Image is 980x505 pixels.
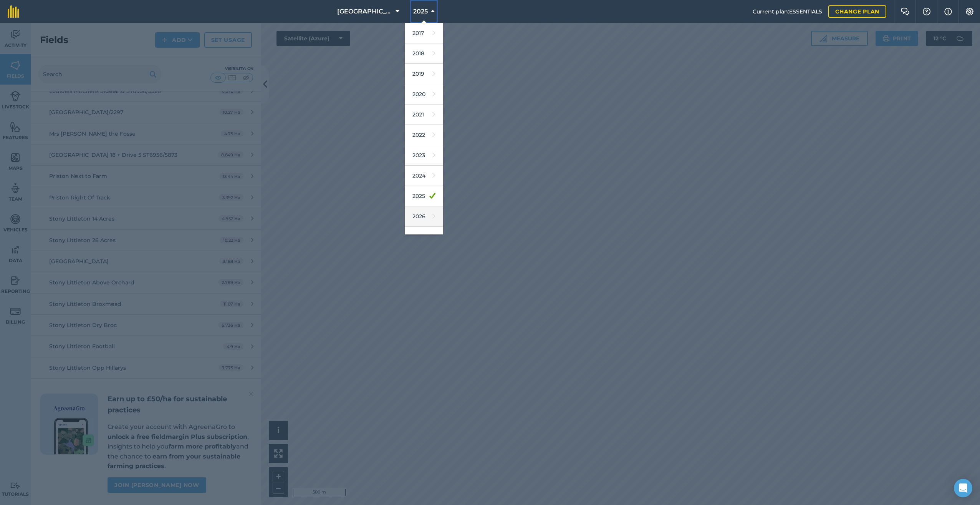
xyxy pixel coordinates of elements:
[405,125,443,145] a: 2022
[922,8,931,15] img: A question mark icon
[8,5,19,18] img: fieldmargin Logo
[413,7,428,16] span: 2025
[828,5,886,18] a: Change plan
[405,186,443,206] a: 2025
[405,23,443,43] a: 2017
[405,43,443,64] a: 2018
[337,7,392,16] span: [GEOGRAPHIC_DATA]
[405,105,443,125] a: 2021
[901,8,910,15] img: Two speech bubbles overlapping with the left bubble in the forefront
[944,7,952,16] img: svg+xml;base64,PHN2ZyB4bWxucz0iaHR0cDovL3d3dy53My5vcmcvMjAwMC9zdmciIHdpZHRoPSIxNyIgaGVpZ2h0PSIxNy...
[405,166,443,186] a: 2024
[753,7,822,16] span: Current plan : ESSENTIALS
[405,84,443,105] a: 2020
[954,479,972,497] div: Open Intercom Messenger
[405,206,443,227] a: 2026
[405,145,443,166] a: 2023
[965,8,974,15] img: A cog icon
[405,64,443,84] a: 2019
[405,227,443,247] a: 2027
